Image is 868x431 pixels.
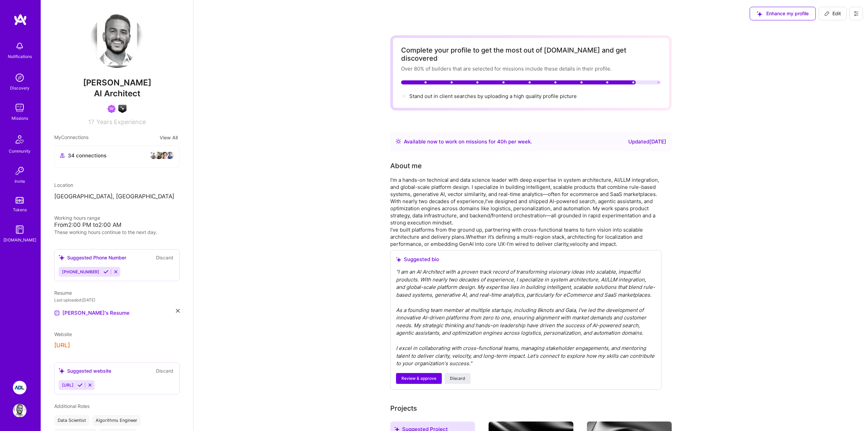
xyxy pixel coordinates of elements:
[13,206,27,213] div: Tokens
[11,404,28,417] a: User Avatar
[818,7,847,20] button: Edit
[9,148,31,155] div: Community
[409,93,577,100] div: Stand out in client searches by uploading a high quality profile picture
[396,139,401,144] img: Availability
[13,39,26,53] img: bell
[3,236,36,243] div: [DOMAIN_NAME]
[15,178,25,185] div: Invite
[87,383,93,388] i: Reject
[68,152,106,159] span: 34 connections
[757,11,762,17] i: icon SuggestedTeams
[107,105,116,113] img: Been on Mission
[396,257,401,262] i: icon SuggestedTeams
[54,309,130,317] a: [PERSON_NAME]'s Resume
[396,268,656,368] div: " I am an AI Architect with a proven track record of transforming visionary ideas into scalable, ...
[160,151,169,159] img: avatar
[60,153,65,158] i: icon Collaborator
[401,46,661,62] div: Complete your profile to get the most out of [DOMAIN_NAME] and get discovered
[628,138,666,146] div: Updated [DATE]
[445,373,471,384] button: Discard
[155,151,163,159] img: avatar
[13,381,26,394] img: ADL: Technology Modernization Sprint 1
[401,375,436,381] span: Review & approve
[158,134,180,141] button: View All
[54,134,88,141] span: My Connections
[154,367,175,375] button: Discard
[10,84,29,92] div: Discovery
[54,290,72,296] span: Resume
[54,181,180,189] div: Location
[59,367,111,374] div: Suggested website
[14,14,27,26] img: logo
[13,101,26,115] img: teamwork
[54,193,180,201] p: [GEOGRAPHIC_DATA], [GEOGRAPHIC_DATA]
[54,221,180,229] div: From 2:00 PM to 2:00 AM
[401,65,661,72] div: Over 80% of builders that are selected for missions include these details in their profile.
[757,10,809,17] span: Enhance my profile
[150,151,158,159] img: avatar
[54,215,100,221] span: Working hours range
[54,403,90,409] span: Additional Roles
[54,296,180,303] div: Last uploaded: [DATE]
[13,71,26,84] img: discovery
[54,78,180,88] span: [PERSON_NAME]
[13,223,26,236] img: guide book
[824,10,841,17] span: Edit
[92,415,141,426] div: Algorithms Engineer
[11,381,28,394] a: ADL: Technology Modernization Sprint 1
[88,118,94,125] span: 17
[94,89,140,98] span: AI Architect
[59,368,64,374] i: icon SuggestedTeams
[154,254,175,261] button: Discard
[404,138,532,146] div: Available now to work on missions for h per week .
[54,415,90,426] div: Data Scientist
[396,256,656,263] div: Suggested bio
[59,255,64,260] i: icon SuggestedTeams
[497,138,504,145] span: 40
[390,403,417,413] div: Projects
[450,375,465,381] span: Discard
[54,229,180,236] div: These working hours continue to the next day.
[54,310,60,316] img: Resume
[166,151,174,159] img: avatar
[176,309,180,313] i: icon Close
[390,161,422,171] div: About me
[90,14,144,68] img: User Avatar
[16,197,24,203] img: tokens
[62,383,74,388] span: [URL]
[118,105,126,113] img: A.I. guild
[96,118,146,125] span: Years Experience
[13,404,26,417] img: User Avatar
[390,176,662,248] div: I’m a hands-on technical and data science leader with deep expertise in system architecture, AI/L...
[62,269,99,274] span: [PHONE_NUMBER]
[12,131,28,148] img: Community
[113,269,118,274] i: Reject
[78,383,83,388] i: Accept
[54,331,72,337] span: Website
[750,7,816,20] button: Enhance my profile
[54,145,180,168] button: 34 connectionsavataravataravataravatar
[396,373,442,384] button: Review & approve
[103,269,108,274] i: Accept
[12,115,28,122] div: Missions
[13,164,26,178] img: Invite
[59,254,126,261] div: Suggested Phone Number
[8,53,32,60] div: Notifications
[54,342,70,349] button: [URL]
